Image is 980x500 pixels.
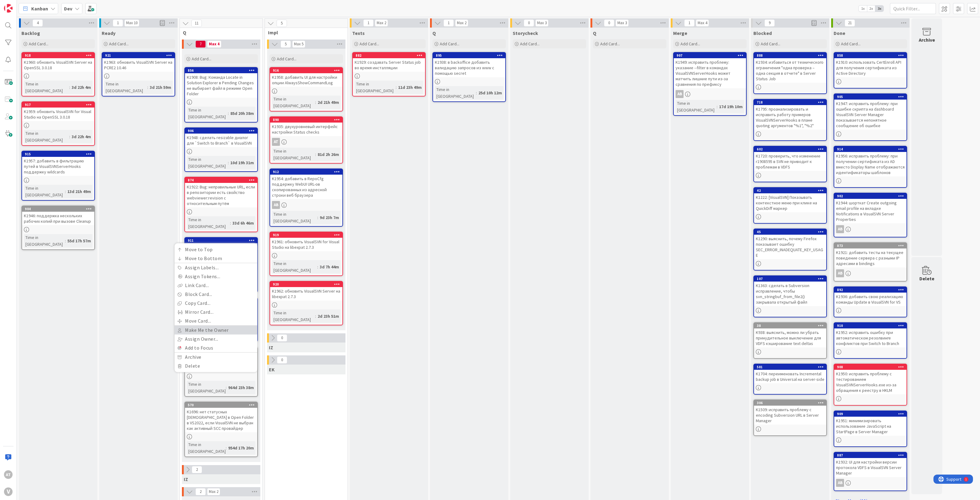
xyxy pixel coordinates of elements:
[753,30,772,36] span: Blocked
[834,193,907,199] div: 902
[834,458,907,477] div: K1932: UI для настройки версии протокола VDFS в VisualSVN Server Manager
[680,41,700,47] span: Add Card...
[834,453,907,458] div: 887
[754,276,826,282] div: 107
[4,470,13,479] div: AT
[757,53,826,58] div: 888
[754,229,826,259] div: 45K1290: выяснить, почему Firefox показывает ошибку SEC_ERROR_INADEQUATE_KEY_USAGE
[761,41,780,47] span: Add Card...
[593,30,596,36] span: Q
[22,151,94,176] div: 915K1957: добавить в фильтрацию путей в VisualSVNServerHooks поддержку wildcards
[183,29,255,36] span: Q
[32,19,43,27] span: 4
[834,53,907,58] div: 858
[353,53,425,72] div: 882K1929: создавать Server Status job во время инсталляции
[754,58,826,83] div: K1934: избавиться от технического ограничения "одна проверка – одна секция в отчете" в Server Sta...
[195,488,206,495] span: 2
[315,313,316,320] span: :
[837,147,907,151] div: 914
[836,269,844,277] div: AB
[272,309,315,323] div: Time in [GEOGRAPHIC_DATA]
[834,152,907,176] div: K1956: исправить проблему: при получении сертификата из AD вместо Display Name отображаются идент...
[674,90,746,98] div: AB
[22,53,94,72] div: 918K1960: обновить VisualSVN Server на OpenSSL 3.0.18
[834,146,907,176] div: 914K1956: исправить проблему: при получении сертификата из AD вместо Display Name отображаются ид...
[837,453,907,457] div: 887
[360,41,379,47] span: Add Card...
[209,490,218,493] div: Max 2
[318,263,341,270] div: 3d 7h 44m
[315,151,316,158] span: :
[65,188,66,195] span: :
[754,400,826,406] div: 306
[837,95,907,99] div: 905
[185,402,257,432] div: 570K1696: нет статусных [DEMOGRAPHIC_DATA] в Open Folder в VS2022, если VisualSVN не выбран как а...
[270,169,342,199] div: 912K1954: добавить в RepoCfg поддержку WebUI URL-ов скопированных из адресной строки веб браузера
[69,84,70,91] span: :
[25,103,94,107] div: 917
[754,276,826,306] div: 107K1363: сделать в Subversion исправление, чтобы svn_stringbuf_from_file2() закрывала открытый файл
[355,81,396,94] div: Time in [GEOGRAPHIC_DATA]
[757,147,826,151] div: 602
[397,84,423,91] div: 11d 23h 49m
[188,238,257,243] div: 911
[834,479,907,487] div: AB
[837,194,907,198] div: 902
[317,263,318,270] span: :
[126,21,138,25] div: Max 10
[757,100,826,104] div: 718
[754,146,826,152] div: 602
[270,117,342,123] div: 890
[834,94,907,130] div: 905K1947: исправить проблему: при ошибке скрипта на dashboard VisualSVN Server Manager показывает...
[316,151,341,158] div: 81d 2h 26m
[754,100,826,130] div: 718K1795: проанализировать и исправить работу примеров VisualSVNServerHooks в плане quoting аргум...
[185,68,257,73] div: 856
[187,107,228,120] div: Time in [GEOGRAPHIC_DATA]
[537,21,547,25] div: Max 3
[356,53,425,58] div: 882
[185,128,257,147] div: 906K1948: сделать resizable диалог для `Switch to Branch` в VisualSVN
[228,110,229,117] span: :
[175,326,257,335] a: Make Me the Owner
[4,4,13,13] img: Visit kanbanzone.com
[227,384,255,391] div: 964d 23h 38m
[754,105,826,130] div: K1795: проанализировать и исправить работу примеров VisualSVNServerHooks в плане quoting аргумент...
[270,287,342,301] div: K1962: обновить VisualSVN Server на libexpat 2.7.3
[273,118,342,122] div: 890
[268,29,340,36] span: Impl
[175,245,257,254] a: Move to Top
[175,299,257,308] a: Copy Card...
[764,19,775,27] span: 9
[64,6,72,12] b: Dev
[270,175,342,199] div: K1954: добавить в RepoCfg поддержку WebUI URL-ов скопированных из адресной строки веб браузера
[24,130,69,143] div: Time in [GEOGRAPHIC_DATA]
[226,445,227,451] span: :
[29,41,48,47] span: Add Card...
[272,211,317,224] div: Time in [GEOGRAPHIC_DATA]
[272,201,280,209] div: AB
[270,232,342,251] div: 919K1961: обновить VisualSVN for Visual Studio на libexpat 2.7.3
[175,281,257,290] a: Link Card...
[617,21,627,25] div: Max 3
[185,177,257,207] div: 874K1922: Bug: неправильные URL, если в репозитории есть свойство webviewer:revision с относитель...
[837,412,907,416] div: 909
[698,21,707,25] div: Max 4
[185,238,257,243] div: 911Move to TopMove to BottomAssign Labels...Assign Tokens...Link Card...Block Card...Copy Card......
[270,138,342,146] div: AT
[396,84,397,91] span: :
[4,487,13,496] div: V
[867,6,875,12] span: 2x
[187,381,226,394] div: Time in [GEOGRAPHIC_DATA]
[22,58,94,72] div: K1960: обновить VisualSVN Server на OpenSSL 3.0.18
[269,344,273,350] span: IZ
[24,234,65,248] div: Time in [GEOGRAPHIC_DATA]
[834,53,907,77] div: 858K1910: использовать CertEnroll API для получения сертификата из Active Directory
[270,73,342,87] div: K1958: добавить UI для настройки опции AlwaysShowCommandLog
[113,19,123,27] span: 1
[754,364,826,383] div: 581K1704: переименовать Incremental backup job в Universal на server-side
[70,133,92,140] div: 3d 22h 4m
[436,53,505,58] div: 895
[837,365,907,369] div: 908
[353,58,425,72] div: K1929: создавать Server Status job во время инсталляции
[273,282,342,286] div: 920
